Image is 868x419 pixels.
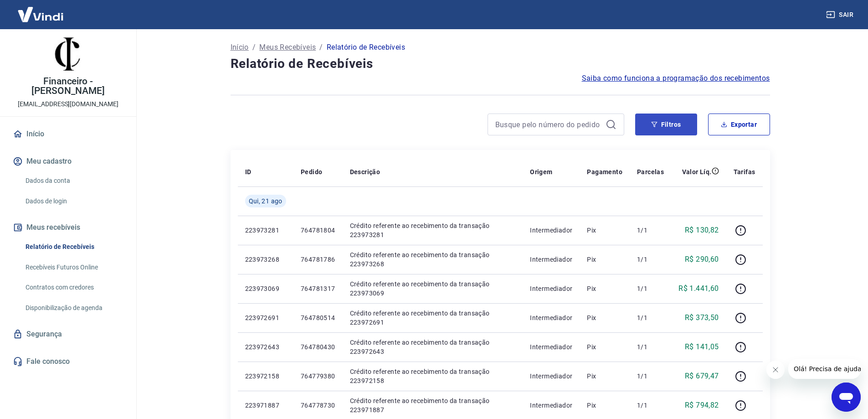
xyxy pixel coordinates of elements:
[22,171,125,190] a: Dados da conta
[582,73,770,84] a: Saiba como funciona a programação dos recebimentos
[245,226,286,235] p: 223973281
[530,284,572,293] p: Intermediador
[11,217,125,238] button: Meus recebíveis
[587,401,622,410] p: Pix
[530,372,572,381] p: Intermediador
[319,42,323,53] p: /
[350,396,516,414] p: Crédito referente ao recebimento da transação 223971887
[530,255,572,264] p: Intermediador
[350,309,516,327] p: Crédito referente ao recebimento da transação 223972691
[22,238,125,256] a: Relatório de Recebíveis
[249,197,282,206] span: Qui, 21 ago
[766,361,785,379] iframe: Fechar mensagem
[637,284,664,293] p: 1/1
[788,359,861,379] iframe: Mensagem da empresa
[685,312,719,323] p: R$ 373,50
[11,124,125,144] a: Início
[685,254,719,265] p: R$ 290,60
[301,255,335,264] p: 764781786
[301,167,322,176] p: Pedido
[245,167,252,176] p: ID
[637,226,664,235] p: 1/1
[734,167,755,176] p: Tarifas
[587,226,622,235] p: Pix
[685,371,719,382] p: R$ 679,47
[530,313,572,322] p: Intermediador
[530,401,572,410] p: Intermediador
[350,279,516,298] p: Crédito referente ao recebimento da transação 223973069
[350,338,516,356] p: Crédito referente ao recebimento da transação 223972643
[301,401,335,410] p: 764778730
[587,284,622,293] p: Pix
[22,278,125,297] a: Contratos com credores
[587,342,622,352] p: Pix
[685,225,719,236] p: R$ 130,82
[824,6,857,23] button: Sair
[637,167,664,176] p: Parcelas
[11,324,125,344] a: Segurança
[245,401,286,410] p: 223971887
[301,372,335,381] p: 764779380
[245,372,286,381] p: 223972158
[685,400,719,411] p: R$ 794,82
[259,42,316,53] a: Meus Recebíveis
[637,401,664,410] p: 1/1
[350,250,516,269] p: Crédito referente ao recebimento da transação 223973268
[11,151,125,171] button: Meu cadastro
[708,114,770,135] button: Exportar
[637,313,664,322] p: 1/1
[22,299,125,317] a: Disponibilização de agenda
[22,192,125,211] a: Dados de login
[635,114,697,135] button: Filtros
[231,55,770,73] h4: Relatório de Recebíveis
[50,36,87,73] img: c7f6c277-3e1a-459d-8a6e-e007bbcd6746.jpeg
[587,255,622,264] p: Pix
[301,342,335,352] p: 764780430
[530,226,572,235] p: Intermediador
[587,313,622,322] p: Pix
[682,167,712,176] p: Valor Líq.
[530,167,552,176] p: Origem
[350,167,380,176] p: Descrição
[252,42,256,53] p: /
[11,0,70,28] img: Vindi
[22,258,125,277] a: Recebíveis Futuros Online
[685,341,719,352] p: R$ 141,05
[350,367,516,385] p: Crédito referente ao recebimento da transação 223972158
[530,342,572,352] p: Intermediador
[301,226,335,235] p: 764781804
[301,313,335,322] p: 764780514
[18,99,118,109] p: [EMAIL_ADDRESS][DOMAIN_NAME]
[7,77,129,96] p: Financeiro - [PERSON_NAME]
[495,118,602,131] input: Busque pelo número do pedido
[11,352,125,372] a: Fale conosco
[245,342,286,352] p: 223972643
[350,221,516,239] p: Crédito referente ao recebimento da transação 223973281
[637,255,664,264] p: 1/1
[245,255,286,264] p: 223973268
[832,383,861,412] iframe: Botão para abrir a janela de mensagens
[678,283,719,294] p: R$ 1.441,60
[327,42,405,53] p: Relatório de Recebíveis
[637,372,664,381] p: 1/1
[301,284,335,293] p: 764781317
[587,167,622,176] p: Pagamento
[637,342,664,352] p: 1/1
[245,284,286,293] p: 223973069
[245,313,286,322] p: 223972691
[5,6,77,14] span: Olá! Precisa de ajuda?
[231,42,249,53] a: Início
[587,372,622,381] p: Pix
